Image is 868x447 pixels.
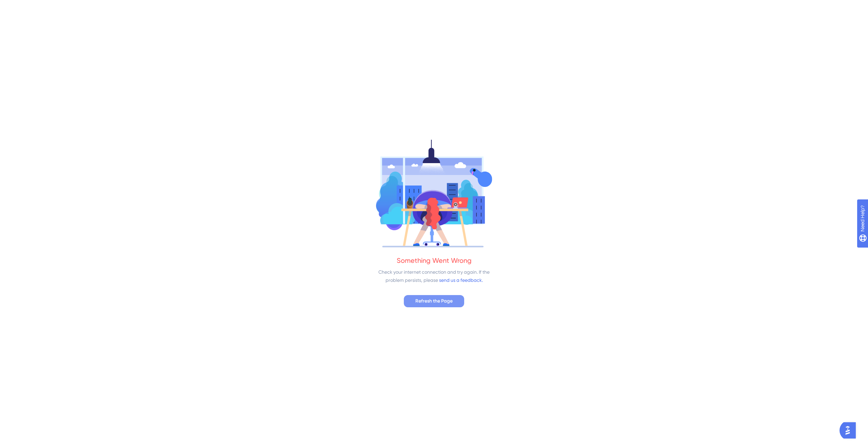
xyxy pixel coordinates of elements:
[439,277,483,283] a: send us a feedback.
[375,268,493,284] div: Check your internet connection and try again. If the problem persists, please
[16,2,42,10] span: Need Help?
[415,297,453,305] span: Refresh the Page
[404,295,464,307] button: Refresh the Page
[397,256,472,265] div: Something Went Wrong
[840,420,860,441] iframe: UserGuiding AI Assistant Launcher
